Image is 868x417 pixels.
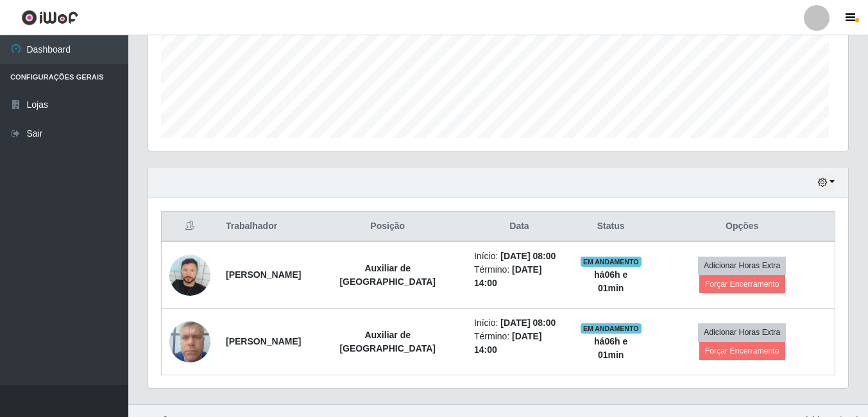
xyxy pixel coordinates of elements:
strong: há 06 h e 01 min [594,336,627,360]
button: Forçar Encerramento [699,275,785,293]
li: Término: [474,263,565,290]
span: EM ANDAMENTO [581,323,642,334]
time: [DATE] 08:00 [500,251,556,261]
strong: Auxiliar de [GEOGRAPHIC_DATA] [339,263,436,287]
time: [DATE] 08:00 [500,318,556,328]
strong: [PERSON_NAME] [226,336,301,346]
strong: Auxiliar de [GEOGRAPHIC_DATA] [339,330,436,353]
th: Status [572,212,649,242]
img: 1707142945226.jpeg [169,255,210,296]
li: Início: [474,250,565,263]
img: 1747678149354.jpeg [169,314,210,369]
strong: [PERSON_NAME] [226,269,301,280]
button: Adicionar Horas Extra [698,257,786,275]
span: EM ANDAMENTO [581,257,642,267]
th: Opções [649,212,835,242]
button: Forçar Encerramento [699,342,785,360]
li: Início: [474,316,565,330]
th: Posição [309,212,466,242]
th: Data [466,212,572,242]
li: Término: [474,330,565,357]
img: CoreUI Logo [21,10,78,26]
strong: há 06 h e 01 min [594,269,627,293]
button: Adicionar Horas Extra [698,323,786,341]
th: Trabalhador [218,212,309,242]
